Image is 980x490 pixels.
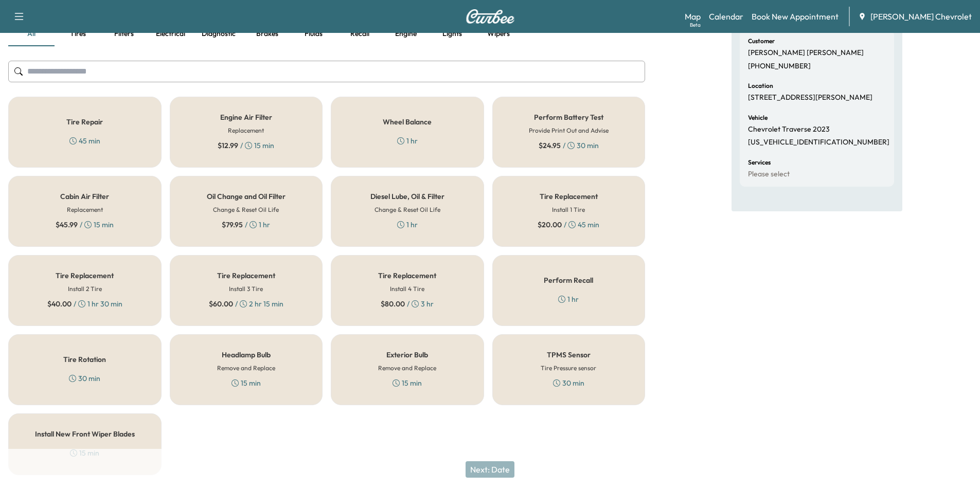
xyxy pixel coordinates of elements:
div: 1 hr [558,294,579,304]
div: / 2 hr 15 min [209,299,283,309]
div: 30 min [553,378,584,388]
button: Engine [383,22,429,46]
button: Tires [55,22,101,46]
h6: Tire Pressure sensor [541,364,596,373]
h5: Cabin Air Filter [60,193,109,200]
h6: Install 4 Tire [390,284,424,294]
h5: Headlamp Bulb [222,351,271,358]
button: Diagnostic [193,22,244,46]
span: $ 79.95 [222,220,243,230]
div: 15 min [231,378,261,388]
span: [PERSON_NAME] Chevrolet [870,10,972,23]
h6: Vehicle [748,115,768,121]
span: $ 12.99 [218,140,238,151]
p: Chevrolet Traverse 2023 [748,125,830,134]
h5: Perform Recall [544,277,593,284]
a: MapBeta [685,10,701,23]
p: [PHONE_NUMBER] [748,62,811,71]
div: 45 min [69,136,100,146]
div: / 1 hr 30 min [47,299,122,309]
div: / 30 min [539,140,599,151]
span: $ 80.00 [381,299,405,309]
div: basic tabs example [8,22,645,46]
p: [PERSON_NAME] [PERSON_NAME] [748,48,864,58]
div: / 15 min [218,140,274,151]
h6: Change & Reset Oil Life [213,205,279,214]
span: $ 45.99 [56,220,78,230]
h5: Exterior Bulb [386,351,428,358]
h5: TPMS Sensor [547,351,591,358]
a: Book New Appointment [752,10,839,23]
h5: Tire Rotation [63,356,106,363]
h6: Replacement [228,126,264,135]
button: Lights [429,22,475,46]
h6: Services [748,159,771,166]
h6: Customer [748,38,775,44]
div: / 15 min [56,220,114,230]
h5: Tire Replacement [56,272,114,279]
h5: Tire Replacement [378,272,436,279]
h5: Wheel Balance [383,118,432,125]
div: / 3 hr [381,299,434,309]
h6: Remove and Replace [378,364,436,373]
button: Electrical [147,22,193,46]
p: Please select [748,170,790,179]
button: Filters [101,22,147,46]
span: $ 24.95 [539,140,561,151]
h5: Oil Change and Oil Filter [207,193,286,200]
p: [STREET_ADDRESS][PERSON_NAME] [748,93,872,102]
h6: Location [748,83,773,89]
h6: Install 2 Tire [68,284,102,294]
h6: Install 3 Tire [229,284,263,294]
div: 30 min [69,373,100,384]
img: Curbee Logo [466,9,515,24]
h6: Install 1 Tire [552,205,585,214]
h6: Provide Print Out and Advise [529,126,609,135]
div: / 45 min [538,220,599,230]
h5: Diesel Lube, Oil & Filter [370,193,444,200]
h5: Tire Replacement [540,193,598,200]
button: Fluids [290,22,336,46]
button: all [8,22,55,46]
h5: Engine Air Filter [220,114,272,121]
h5: Tire Replacement [217,272,275,279]
div: / 1 hr [222,220,270,230]
span: $ 60.00 [209,299,233,309]
div: 1 hr [397,136,418,146]
div: 15 min [70,448,99,458]
button: Recall [336,22,383,46]
h6: Remove and Replace [217,364,275,373]
span: $ 20.00 [538,220,562,230]
div: 1 hr [397,220,418,230]
div: 15 min [393,378,422,388]
h6: Change & Reset Oil Life [375,205,440,214]
h5: Install New Front Wiper Blades [35,430,135,438]
h5: Tire Repair [66,118,103,125]
a: Calendar [709,10,743,23]
span: $ 40.00 [47,299,72,309]
h6: Replacement [67,205,103,214]
p: [US_VEHICLE_IDENTIFICATION_NUMBER] [748,138,889,147]
div: Beta [690,21,701,29]
h5: Perform Battery Test [534,114,603,121]
button: Wipers [475,22,522,46]
button: Brakes [244,22,290,46]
